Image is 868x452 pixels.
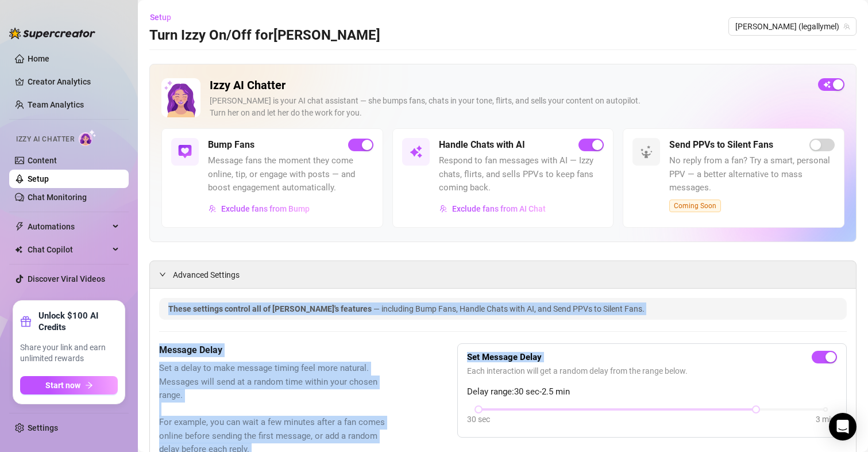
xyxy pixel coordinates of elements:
span: Setup [150,13,171,22]
img: svg%3e [439,205,447,213]
span: expanded [159,271,166,278]
span: Izzy AI Chatter [16,134,74,145]
img: svg%3e [639,145,653,159]
a: Team Analytics [28,100,84,109]
a: Settings [28,423,58,432]
span: team [843,23,850,30]
strong: Set Message Delay [467,352,542,362]
span: Melanie (legallymel) [735,18,850,35]
div: Open Intercom Messenger [829,413,857,440]
h3: Turn Izzy On/Off for [PERSON_NAME] [149,26,380,45]
span: Exclude fans from AI Chat [452,204,546,213]
span: gift [20,316,32,327]
span: Coming Soon [669,200,721,212]
div: 3 min [816,413,835,426]
a: Home [28,54,49,63]
a: Content [28,156,57,165]
a: Setup [28,174,49,183]
span: Start now [45,381,80,390]
h5: Send PPVs to Silent Fans [669,138,773,152]
a: Creator Analytics [28,72,119,91]
strong: Unlock $100 AI Credits [38,310,118,333]
div: expanded [159,268,173,281]
img: svg%3e [178,145,192,159]
img: Chat Copilot [15,246,22,254]
h5: Bump Fans [208,138,254,152]
span: Exclude fans from Bump [221,204,310,213]
span: These settings control all of [PERSON_NAME]'s features [168,304,373,313]
span: Advanced Settings [173,269,240,281]
img: logo-BBDzfeDw.svg [9,28,95,39]
span: Respond to fan messages with AI — Izzy chats, flirts, and sells PPVs to keep fans coming back. [439,154,604,195]
img: svg%3e [409,145,423,159]
button: Start nowarrow-right [20,376,118,394]
img: Izzy AI Chatter [161,78,200,117]
span: Message fans the moment they come online, tip, or engage with posts — and boost engagement automa... [208,154,373,195]
span: Chat Copilot [28,240,109,259]
h2: Izzy AI Chatter [210,78,809,93]
img: AI Chatter [79,129,97,146]
span: Automations [28,217,109,236]
button: Setup [149,8,180,26]
span: Delay range: 30 sec - 2.5 min [467,385,837,399]
div: [PERSON_NAME] is your AI chat assistant — she bumps fans, chats in your tone, flirts, and sells y... [210,95,809,119]
h5: Handle Chats with AI [439,138,525,152]
a: Chat Monitoring [28,193,87,202]
div: 30 sec [467,413,490,426]
span: thunderbolt [15,222,24,231]
span: Each interaction will get a random delay from the range below. [467,365,837,377]
span: arrow-right [85,381,93,389]
button: Exclude fans from AI Chat [439,200,546,218]
a: Discover Viral Videos [28,274,105,284]
span: Share your link and earn unlimited rewards [20,342,118,365]
h5: Message Delay [159,343,400,357]
span: — including Bump Fans, Handle Chats with AI, and Send PPVs to Silent Fans. [373,304,645,313]
img: svg%3e [209,205,217,213]
button: Exclude fans from Bump [208,200,310,218]
span: No reply from a fan? Try a smart, personal PPV — a better alternative to mass messages. [669,154,835,195]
